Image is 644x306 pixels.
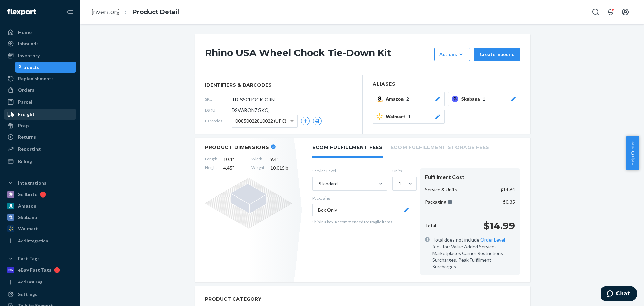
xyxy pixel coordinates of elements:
[4,237,76,245] a: Add Integration
[18,146,41,152] div: Reporting
[18,134,36,140] div: Returns
[319,180,338,187] div: Standard
[601,286,637,303] iframe: Opens a widget where you can chat to one of our agents
[18,158,32,165] div: Billing
[205,107,232,113] span: DSKU
[4,265,76,275] a: eBay Fast Tags
[434,48,470,61] button: Actions
[205,165,217,171] span: Height
[4,50,76,61] a: Inventory
[223,156,245,163] span: 10.4
[205,96,232,102] span: SKU
[312,168,387,174] label: Service Level
[425,222,436,229] p: Total
[500,186,515,193] p: $14.64
[18,279,42,285] div: Add Fast Tag
[408,113,411,120] span: 1
[312,219,414,225] p: Ship in a box. Recommended for fragile items.
[18,111,35,118] div: Freight
[86,2,184,22] ol: breadcrumbs
[18,99,32,105] div: Parcel
[425,186,457,193] p: Service & Units
[4,27,76,38] a: Home
[4,212,76,223] a: Skubana
[619,5,632,19] button: Open account menu
[18,238,48,244] div: Add Integration
[4,289,76,300] a: Settings
[205,156,217,163] span: Length
[406,96,409,102] span: 2
[18,191,37,198] div: Sellbrite
[232,165,234,171] span: "
[270,156,292,163] span: 9.4
[205,293,261,305] h2: PRODUCT CATEGORY
[91,8,120,16] a: Inventory
[4,178,76,188] button: Integrations
[4,73,76,84] a: Replenishments
[425,199,452,205] p: Packaging
[312,204,414,216] button: Box Only
[626,136,639,170] button: Help Center
[4,253,76,264] button: Fast Tags
[4,97,76,107] a: Parcel
[448,92,520,106] button: Skubana1
[205,48,431,61] h1: Rhino USA Wheel Chock Tie-Down Kit
[205,82,352,88] span: identifiers & barcodes
[4,201,76,211] a: Amazon
[4,156,76,167] a: Billing
[251,156,264,163] span: Width
[63,5,76,19] button: Close Navigation
[18,40,39,47] div: Inbounds
[589,5,602,19] button: Open Search Box
[18,203,36,209] div: Amazon
[18,225,38,232] div: Walmart
[232,107,269,114] span: D2VABONZGKQ
[235,115,286,127] span: 00850022810022 (UPC)
[18,291,37,298] div: Settings
[15,62,77,73] a: Products
[232,156,234,162] span: "
[4,144,76,155] a: Reporting
[18,255,40,262] div: Fast Tags
[4,132,76,142] a: Returns
[474,48,520,61] button: Create inbound
[503,199,515,205] p: $0.35
[18,180,46,186] div: Integrations
[270,165,292,171] span: 10.015 lb
[4,85,76,95] a: Orders
[373,110,445,124] button: Walmart1
[604,5,617,19] button: Open notifications
[392,168,414,174] label: Units
[399,180,401,187] div: 1
[4,223,76,234] a: Walmart
[4,109,76,120] a: Freight
[18,75,54,82] div: Replenishments
[18,214,37,221] div: Skubana
[432,236,515,270] span: Total does not include fees for: Value Added Services, Marketplaces Carrier Restrictions Surcharg...
[483,96,485,102] span: 1
[132,8,179,16] a: Product Detail
[4,278,76,286] a: Add Fast Tag
[425,173,515,181] div: Fulfillment Cost
[398,180,399,187] input: 1
[439,51,465,58] div: Actions
[18,29,32,36] div: Home
[205,118,232,124] span: Barcodes
[7,9,36,15] img: Flexport logo
[18,52,40,59] div: Inventory
[18,64,39,71] div: Products
[312,138,383,158] li: Ecom Fulfillment Fees
[223,165,245,171] span: 4.45
[18,87,34,93] div: Orders
[18,122,29,129] div: Prep
[312,195,414,201] p: Packaging
[251,165,264,171] span: Weight
[373,82,520,87] h2: Aliases
[4,189,76,200] a: Sellbrite
[277,156,278,162] span: "
[461,96,483,102] span: Skubana
[18,267,51,273] div: eBay Fast Tags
